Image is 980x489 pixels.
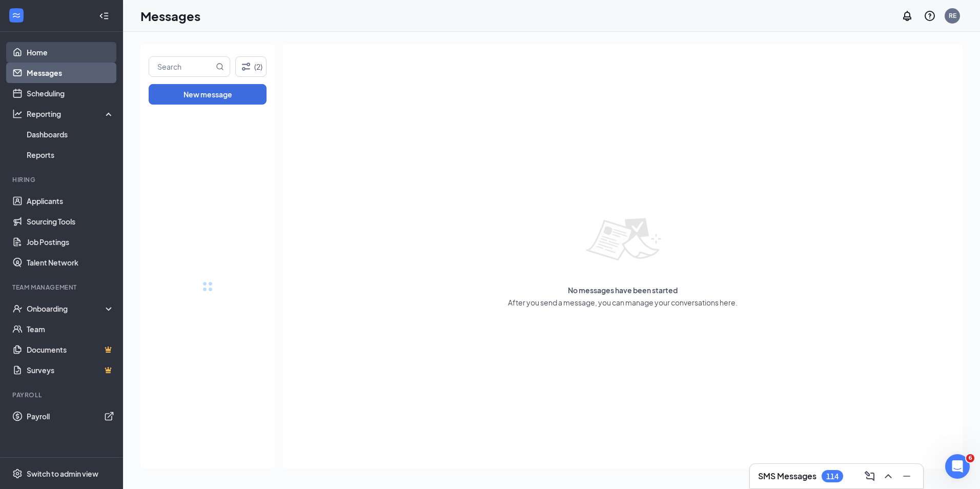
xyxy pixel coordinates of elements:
[27,406,114,426] a: PayrollExternalLink
[27,63,114,83] a: Messages
[27,191,114,211] a: Applicants
[758,471,816,482] h3: SMS Messages
[880,468,896,484] button: ChevronUp
[27,319,114,339] a: Team
[27,124,114,145] a: Dashboards
[568,285,678,295] span: No messages have been started
[27,252,114,273] a: Talent Network
[949,11,956,20] div: RE
[27,232,114,252] a: Job Postings
[882,470,894,482] svg: ChevronUp
[27,468,98,479] div: Switch to admin view
[826,472,839,481] div: 114
[27,339,114,360] a: DocumentsCrown
[864,470,876,482] svg: ComposeMessage
[12,303,23,314] svg: UserCheck
[12,283,112,292] div: Team Management
[901,470,913,482] svg: Minimize
[27,109,115,119] div: Reporting
[27,145,114,165] a: Reports
[140,7,200,25] h1: Messages
[12,175,112,184] div: Hiring
[27,42,114,63] a: Home
[27,303,106,314] div: Onboarding
[99,11,109,21] svg: Collapse
[966,454,974,462] span: 6
[216,63,224,71] svg: MagnifyingGlass
[27,360,114,380] a: SurveysCrown
[240,60,252,73] svg: Filter
[12,109,23,119] svg: Analysis
[12,391,112,399] div: Payroll
[899,468,915,484] button: Minimize
[235,56,267,77] button: Filter (2)
[901,10,913,22] svg: Notifications
[508,297,738,308] span: After you send a message, you can manage your conversations here.
[27,211,114,232] a: Sourcing Tools
[149,57,214,76] input: Search
[945,454,970,479] iframe: Intercom live chat
[27,83,114,104] a: Scheduling
[12,468,23,479] svg: Settings
[862,468,878,484] button: ComposeMessage
[924,10,936,22] svg: QuestionInfo
[149,84,267,105] button: New message
[11,10,22,21] svg: WorkstreamLogo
